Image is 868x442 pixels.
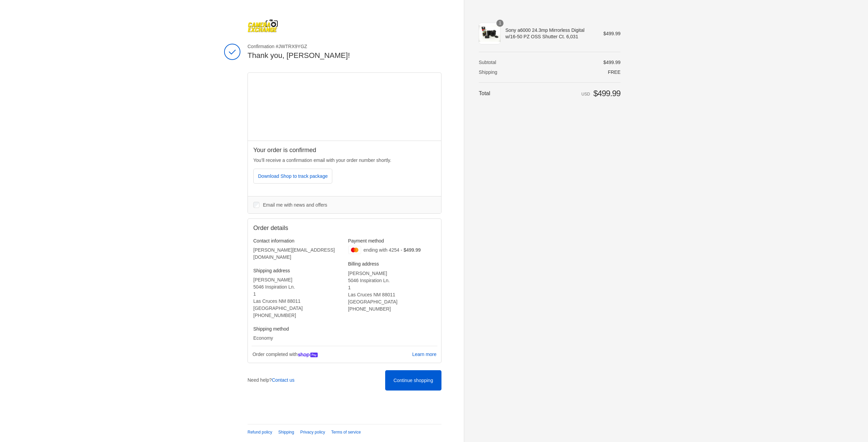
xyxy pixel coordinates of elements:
[363,247,399,253] span: ending with 4254
[496,20,504,27] span: 1
[252,350,411,359] p: Order completed with
[253,146,436,154] h2: Your order is confirmed
[253,157,436,164] p: You’ll receive a confirmation email with your order number shortly.
[411,351,437,358] a: Learn more about Shop Pay
[248,19,278,33] img: Camera Exchange
[248,51,441,61] h2: Thank you, [PERSON_NAME]!
[248,430,272,435] a: Refund policy
[253,326,341,332] h3: Shipping method
[348,238,436,244] h3: Payment method
[263,202,328,208] span: Email me with news and offers
[272,377,295,383] a: Contact us
[253,247,335,260] bdo: [PERSON_NAME][EMAIL_ADDRESS][DOMAIN_NAME]
[581,92,590,97] span: USD
[253,238,341,244] h3: Contact information
[401,247,421,253] span: - $499.99
[385,370,441,390] a: Continue shopping
[479,90,490,96] span: Total
[608,69,620,75] span: Free
[253,335,341,342] p: Economy
[248,377,295,384] p: Need help?
[258,173,328,179] span: Download Shop to track package
[348,270,436,313] address: [PERSON_NAME] 5046 Inspiration Ln. 1 Las Cruces NM 88011 [GEOGRAPHIC_DATA] ‎[PHONE_NUMBER]
[603,31,620,36] span: $499.99
[278,430,294,435] a: Shipping
[593,89,620,98] span: $499.99
[253,169,332,184] button: Download Shop to track package
[300,430,325,435] a: Privacy policy
[348,261,436,267] h3: Billing address
[253,224,344,232] h2: Order details
[253,276,341,319] address: [PERSON_NAME] 5046 Inspiration Ln. 1 Las Cruces NM 88011 [GEOGRAPHIC_DATA] ‎[PHONE_NUMBER]
[248,73,441,141] iframe: Google map displaying pin point of shipping address: Las Cruces, New Mexico
[603,60,620,65] span: $499.99
[505,27,594,39] span: Sony a6000 24.3mp Mirrorless Digital w/16-50 PZ OSS Shutter Ct. 6,031
[479,59,519,65] th: Subtotal
[253,268,341,274] h3: Shipping address
[248,43,441,49] span: Confirmation #JWTRX9YGZ
[331,430,361,435] a: Terms of service
[393,378,433,383] span: Continue shopping
[479,69,497,75] span: Shipping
